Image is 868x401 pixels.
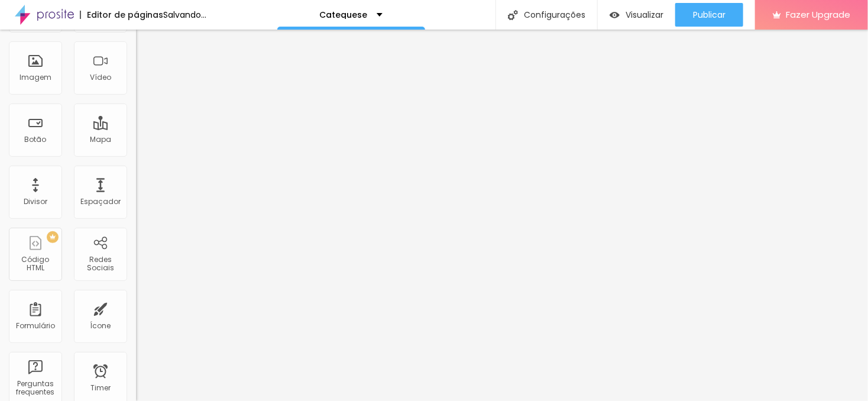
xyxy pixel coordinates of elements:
div: Redes Sociais [77,256,124,273]
button: Visualizar [598,3,675,27]
div: Perguntas frequentes [12,380,59,397]
div: Imagem [20,73,51,82]
span: Publicar [693,10,726,20]
span: Fazer Upgrade [786,9,850,20]
span: Visualizar [626,10,663,20]
div: Ícone [90,322,111,330]
div: Código HTML [12,256,59,273]
div: Espaçador [80,198,121,206]
div: Timer [90,384,111,392]
div: Editor de páginas [80,11,163,19]
button: Publicar [675,3,743,27]
p: Catequese [320,11,368,19]
img: Icone [508,10,518,20]
div: Salvando... [163,11,206,19]
div: Botão [25,135,47,144]
div: Vídeo [90,73,111,82]
div: Mapa [90,135,111,144]
iframe: Editor [136,30,868,401]
img: view-1.svg [610,10,620,20]
div: Divisor [24,198,47,206]
div: Formulário [16,322,55,330]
